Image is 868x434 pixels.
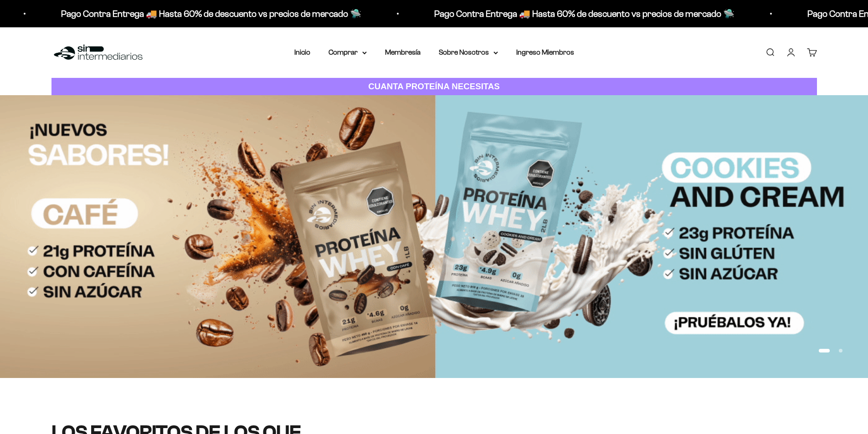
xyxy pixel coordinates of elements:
p: Pago Contra Entrega 🚚 Hasta 60% de descuento vs precios de mercado 🛸 [431,6,731,21]
summary: Comprar [329,46,367,58]
a: Ingreso Miembros [516,48,574,56]
strong: CUANTA PROTEÍNA NECESITAS [368,82,500,91]
summary: Sobre Nosotros [439,46,498,58]
a: Membresía [385,48,421,56]
a: CUANTA PROTEÍNA NECESITAS [51,78,817,96]
a: Inicio [294,48,310,56]
p: Pago Contra Entrega 🚚 Hasta 60% de descuento vs precios de mercado 🛸 [58,6,358,21]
